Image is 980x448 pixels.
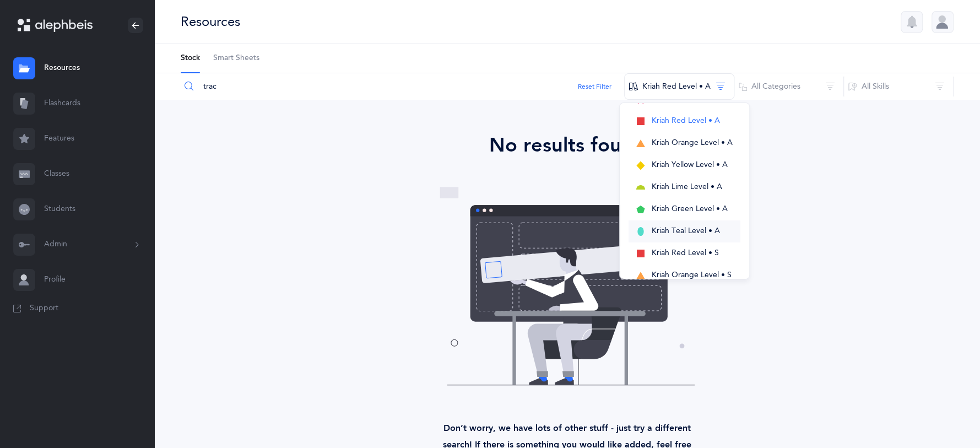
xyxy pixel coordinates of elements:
button: Kriah Red Level • S [629,242,740,265]
span: Kriah Red Level • A [652,116,720,125]
img: no-resources-found.svg [436,182,698,389]
button: Kriah Green Level • A [629,198,740,220]
button: Kriah Red Level • A [624,73,734,100]
span: Kriah Teal Level • A [652,226,720,235]
button: Kriah Lime Level • A [629,176,740,198]
span: Kriah Green Level • A [652,204,728,213]
iframe: Drift Widget Chat Controller [925,393,967,435]
button: Kriah Orange Level • S [629,265,740,287]
span: Support [30,303,58,314]
button: Kriah Orange Level • A [629,132,740,154]
button: Kriah Yellow Level • A [629,154,740,176]
span: Kriah Orange Level • S [652,271,732,279]
button: Kriah Teal Level • A [629,220,740,242]
div: Resources [181,13,240,31]
button: All Categories [734,73,844,100]
span: Kriah Lime Level • A [652,182,722,191]
span: Kriah Red Level • S [652,249,719,257]
span: Smart Sheets [213,53,259,64]
span: Kriah Yellow Level • A [652,160,728,169]
button: Kriah Red Level • A [629,110,740,132]
span: Kriah Orange Level • A [652,138,733,147]
input: Search Resources [180,73,625,100]
span: Kriah Pink Level [652,94,706,103]
button: Reset Filter [578,82,611,91]
div: No results found [185,131,949,160]
button: All Skills [843,73,954,100]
